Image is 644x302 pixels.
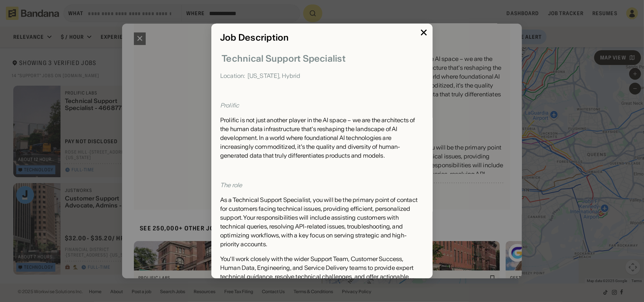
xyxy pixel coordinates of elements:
div: Prolific is not just another player in the AI space – we are the architects of the human data inf... [220,116,424,160]
span: Location: [US_STATE], Hybrid [220,72,301,79]
div: As a Technical Support Specialist, you will be the primary point of contact for customers facing ... [220,195,424,248]
div: Job Description [220,32,424,43]
em: The role [220,181,242,189]
em: Prolific [220,102,239,109]
span: Technical Support Specialist [222,53,346,64]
